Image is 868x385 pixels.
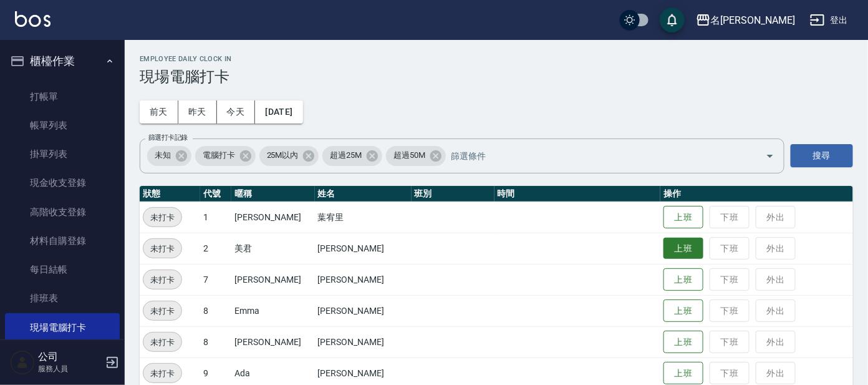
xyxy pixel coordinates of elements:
div: 名[PERSON_NAME] [711,12,795,28]
td: [PERSON_NAME] [315,264,412,295]
span: 未打卡 [143,242,181,255]
div: 25M以內 [259,146,319,166]
td: 葉宥里 [315,202,412,233]
th: 時間 [494,186,660,202]
a: 現場電腦打卡 [5,313,120,342]
span: 未打卡 [143,336,181,349]
td: [PERSON_NAME] [231,202,314,233]
button: 上班 [663,206,703,229]
button: 上班 [663,362,703,385]
img: Logo [15,11,51,27]
input: 篩選條件 [448,145,744,167]
span: 未打卡 [143,273,181,286]
button: 搜尋 [791,144,853,167]
span: 超過25M [322,149,369,162]
h3: 現場電腦打卡 [140,68,853,85]
div: 電腦打卡 [195,146,256,166]
td: 美君 [231,233,314,264]
a: 材料自購登錄 [5,227,120,255]
a: 高階收支登錄 [5,198,120,227]
div: 未知 [147,146,191,166]
td: Emma [231,295,314,326]
button: 昨天 [178,100,217,124]
th: 姓名 [315,186,412,202]
img: Person [10,350,35,375]
a: 排班表 [5,284,120,313]
td: 2 [200,233,231,264]
button: 櫃檯作業 [5,45,120,77]
th: 班別 [412,186,494,202]
button: 今天 [217,100,256,124]
button: 上班 [663,331,703,354]
span: 超過50M [386,149,433,162]
span: 25M以內 [259,149,306,162]
td: [PERSON_NAME] [231,264,314,295]
a: 每日結帳 [5,255,120,284]
button: 上班 [663,300,703,323]
span: 未打卡 [143,305,181,318]
div: 超過50M [386,146,446,166]
td: [PERSON_NAME] [315,326,412,358]
a: 掛單列表 [5,140,120,168]
a: 打帳單 [5,82,120,111]
button: [DATE] [255,100,302,124]
th: 暱稱 [231,186,314,202]
button: 上班 [663,238,703,260]
p: 服務人員 [38,363,102,374]
td: 7 [200,264,231,295]
h5: 公司 [38,351,102,363]
span: 未打卡 [143,367,181,380]
a: 帳單列表 [5,111,120,140]
button: 名[PERSON_NAME] [691,7,800,33]
td: [PERSON_NAME] [315,295,412,326]
th: 狀態 [140,186,200,202]
button: 前天 [140,100,178,124]
h2: Employee Daily Clock In [140,55,853,63]
div: 超過25M [322,146,382,166]
label: 篩選打卡記錄 [148,133,188,142]
a: 現金收支登錄 [5,168,120,197]
span: 電腦打卡 [195,149,243,162]
th: 操作 [660,186,853,202]
button: save [660,7,685,32]
th: 代號 [200,186,231,202]
span: 未打卡 [143,211,181,224]
button: 登出 [805,9,853,32]
button: 上班 [663,268,703,291]
span: 未知 [147,149,178,162]
td: [PERSON_NAME] [315,233,412,264]
td: [PERSON_NAME] [231,326,314,358]
td: 8 [200,295,231,326]
button: Open [760,146,780,166]
td: 8 [200,326,231,358]
td: 1 [200,202,231,233]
